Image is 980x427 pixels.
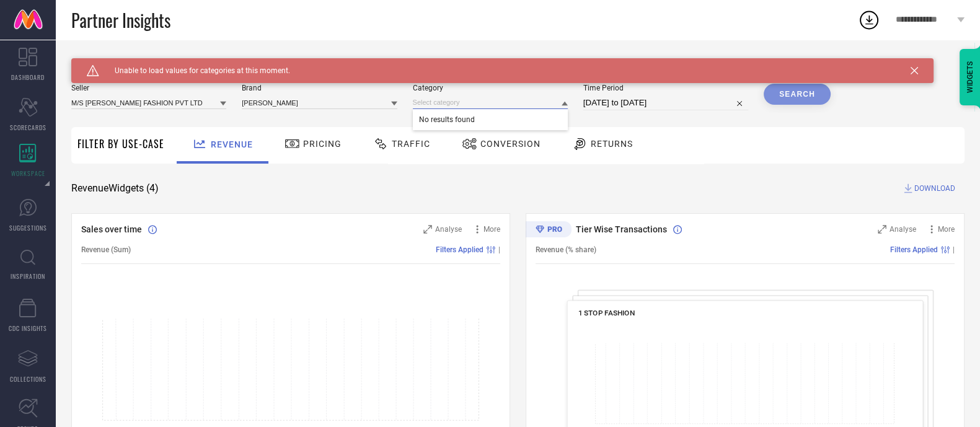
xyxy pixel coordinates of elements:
span: SYSTEM WORKSPACE [71,58,157,68]
span: Filters Applied [436,245,483,254]
div: Premium [526,221,572,240]
span: SCORECARDS [10,123,46,132]
span: Time Period [583,84,748,92]
input: Select time period [583,95,748,110]
div: Open download list [858,9,880,31]
span: Analyse [435,225,462,234]
span: SUGGESTIONS [9,223,47,232]
span: Unable to load values for categories at this moment. [99,66,290,75]
svg: Zoom [878,225,886,234]
span: Pricing [303,139,342,149]
span: More [483,225,500,234]
span: Sales over time [81,224,142,234]
span: | [498,245,500,254]
span: INSPIRATION [11,271,45,281]
span: Revenue (Sum) [81,245,131,254]
span: WORKSPACE [11,169,45,178]
span: CDC INSIGHTS [9,324,47,333]
span: Revenue [211,139,253,149]
span: Revenue (% share) [536,245,596,254]
span: Category [413,84,568,92]
span: Filters Applied [890,245,938,254]
span: More [938,225,955,234]
span: No results found [413,109,568,130]
span: Revenue Widgets ( 4 ) [71,182,159,195]
span: Traffic [392,139,430,149]
span: Brand [242,84,397,92]
svg: Zoom [423,225,432,234]
span: Returns [591,139,633,149]
span: Filter By Use-Case [77,136,164,151]
span: Tier Wise Transactions [576,224,667,234]
span: 1 STOP FASHION [578,309,635,317]
span: Seller [71,84,226,92]
span: | [953,245,955,254]
span: COLLECTIONS [10,374,46,384]
span: Conversion [480,139,541,149]
span: Partner Insights [71,7,170,33]
span: DASHBOARD [11,73,45,82]
span: DOWNLOAD [914,182,955,195]
span: Analyse [890,225,916,234]
input: Select category [413,96,568,109]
